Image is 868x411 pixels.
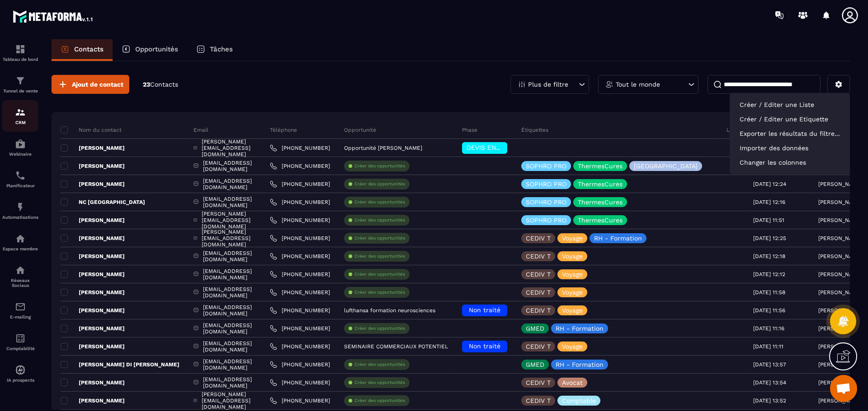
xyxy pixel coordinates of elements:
a: [PHONE_NUMBER] [270,397,330,404]
p: [PERSON_NAME] [818,199,863,205]
p: Créer des opportunités [354,217,405,223]
p: [DATE] 13:52 [753,397,786,404]
button: Ajout de contact [52,75,129,94]
a: Opportunités [113,39,187,61]
p: Voyage [562,289,583,296]
p: [PERSON_NAME] [61,307,125,314]
p: CEDIV T [526,379,551,386]
p: E-mailing [2,314,38,319]
p: CEDIV T [526,307,551,314]
p: CEDIV T [526,235,551,241]
p: [PERSON_NAME] [818,271,863,277]
p: Phase [462,126,477,134]
a: emailemailE-mailing [2,295,38,326]
p: Nom du contact [61,126,122,134]
p: SOPHRO PRO [526,217,566,223]
p: CEDIV T [526,271,551,277]
p: Contacts [74,45,104,53]
p: Créer des opportunités [354,199,405,205]
span: DEVIS ENVOE [467,144,509,151]
p: [PERSON_NAME] [818,253,863,259]
a: Ouvrir le chat [830,375,857,402]
p: CRM [2,120,38,125]
p: [DATE] 12:18 [753,253,785,259]
p: [DATE] 13:57 [753,361,786,368]
p: Créer des opportunités [354,289,405,296]
p: ThermesCures [578,217,623,223]
a: formationformationTableau de bord [2,37,38,69]
p: [PERSON_NAME] [818,181,863,187]
p: Créer des opportunités [354,379,405,386]
a: [PHONE_NUMBER] [270,307,330,314]
p: Créer des opportunités [354,253,405,259]
a: [PHONE_NUMBER] [270,343,330,350]
img: email [15,301,26,312]
p: RH - Formation [556,325,604,332]
p: [DATE] 11:56 [753,307,785,314]
p: [PERSON_NAME] [61,379,125,386]
a: [PHONE_NUMBER] [270,144,330,152]
p: SEMINAIRE COMMERCIAUX POTENTIEL [344,343,448,350]
img: automations [15,365,26,375]
p: IA prospects [2,378,38,383]
p: Automatisations [2,215,38,220]
p: [PERSON_NAME] [61,144,125,152]
span: Ajout de contact [72,80,123,89]
img: accountant [15,333,26,344]
p: ThermesCures [578,181,623,187]
p: [PERSON_NAME] [818,235,863,241]
img: automations [15,202,26,212]
p: SOPHRO PRO [526,199,566,205]
p: CEDIV T [526,289,551,296]
p: ThermesCures [578,199,623,205]
p: [PERSON_NAME] [61,289,125,296]
p: Créer des opportunités [354,181,405,187]
p: ThermesCures [578,163,623,169]
p: Importer des données [734,141,845,155]
p: [DATE] 12:16 [753,199,785,205]
p: [PERSON_NAME] [61,162,125,170]
a: [PHONE_NUMBER] [270,180,330,188]
p: Opportunité [344,126,376,134]
p: [GEOGRAPHIC_DATA] [634,163,698,169]
a: schedulerschedulerPlanificateur [2,163,38,195]
p: Tâches [210,45,233,53]
p: Tout le monde [616,81,660,88]
p: lufthansa formation neurosciences [344,307,435,314]
p: Comptabilité [2,346,38,351]
p: GMED [526,361,544,368]
p: RH - Formation [556,361,604,368]
a: social-networksocial-networkRéseaux Sociaux [2,258,38,295]
a: [PHONE_NUMBER] [270,162,330,170]
p: [PERSON_NAME] [818,361,863,368]
p: [PERSON_NAME] [61,180,125,188]
p: CEDIV T [526,397,551,404]
p: NC [GEOGRAPHIC_DATA] [61,199,145,206]
p: Planificateur [2,183,38,188]
p: [DATE] 11:16 [753,325,784,332]
a: [PHONE_NUMBER] [270,235,330,242]
p: Changer les colonnes [734,155,845,170]
p: Voyage [562,343,583,350]
a: formationformationTunnel de vente [2,69,38,100]
p: RH - Formation [594,235,642,241]
p: [PERSON_NAME] [818,397,863,404]
img: social-network [15,265,26,276]
p: [PERSON_NAME] [61,235,125,242]
p: Étiquettes [521,126,548,134]
p: Créer des opportunités [354,271,405,277]
a: [PHONE_NUMBER] [270,379,330,386]
p: Opportunités [135,45,178,53]
a: [PHONE_NUMBER] [270,217,330,224]
p: [DATE] 13:54 [753,379,786,386]
p: [PERSON_NAME] [61,271,125,278]
p: Créer / Editer une Liste [734,97,845,112]
p: [PERSON_NAME] [61,325,125,332]
p: Créer des opportunités [354,325,405,332]
p: [PERSON_NAME] [818,325,863,332]
p: Plus de filtre [528,81,568,88]
p: Liste [726,126,739,134]
img: formation [15,75,26,86]
p: [DATE] 12:12 [753,271,785,277]
p: Réseaux Sociaux [2,278,38,288]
